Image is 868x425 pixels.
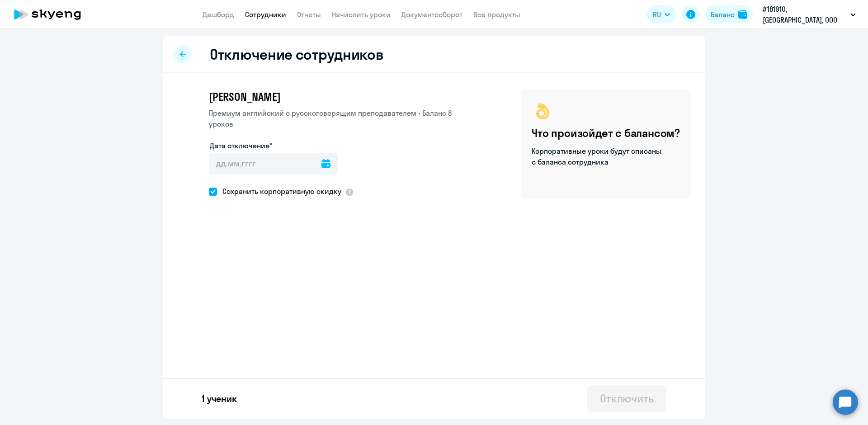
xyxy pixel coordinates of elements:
span: RU [653,9,661,20]
input: дд.мм.гггг [209,153,338,175]
div: Отключить [600,391,654,406]
label: Дата отключения* [210,140,272,151]
a: Сотрудники [245,10,286,19]
p: #181910, [GEOGRAPHIC_DATA], ООО [763,4,847,25]
div: Баланс [711,9,735,20]
img: ok [532,100,553,122]
button: Отключить [587,385,666,412]
a: Начислить уроки [332,10,391,19]
h2: Отключение сотрудников [210,45,383,63]
span: [PERSON_NAME] [209,90,280,104]
img: balance [738,10,747,19]
button: RU [646,5,676,24]
a: Дашборд [203,10,234,19]
span: Сохранить корпоративную скидку [217,186,341,197]
a: Документооборот [401,10,462,19]
p: 1 ученик [202,392,237,405]
a: Отчеты [297,10,321,19]
button: Балансbalance [705,5,753,24]
p: Премиум английский с русскоговорящим преподавателем • Баланс 8 уроков [209,108,475,129]
h4: Что произойдет с балансом? [532,126,680,140]
button: #181910, [GEOGRAPHIC_DATA], ООО [758,4,860,25]
p: Корпоративные уроки будут списаны с баланса сотрудника [532,146,663,167]
a: Все продукты [473,10,520,19]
